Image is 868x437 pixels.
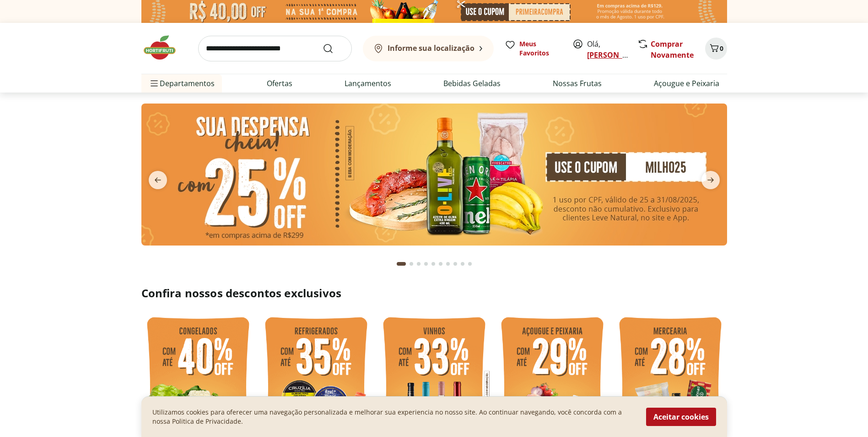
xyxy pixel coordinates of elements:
a: Nossas Frutas [553,78,602,89]
span: Departamentos [149,72,215,94]
img: Hortifruti [141,34,187,61]
button: Current page from fs-carousel [395,253,408,275]
a: Comprar Novamente [651,39,694,60]
button: Go to page 9 from fs-carousel [459,253,466,275]
input: search [198,36,352,61]
button: Informe sua localização [363,36,494,61]
a: Lançamentos [345,78,391,89]
a: Bebidas Geladas [443,78,501,89]
button: Go to page 5 from fs-carousel [430,253,437,275]
button: Carrinho [705,38,727,60]
h2: Confira nossos descontos exclusivos [141,286,727,300]
button: Go to page 2 from fs-carousel [408,253,415,275]
button: Go to page 10 from fs-carousel [466,253,474,275]
button: Go to page 7 from fs-carousel [444,253,452,275]
a: Ofertas [267,78,292,89]
button: Menu [149,72,160,94]
p: Utilizamos cookies para oferecer uma navegação personalizada e melhorar sua experiencia no nosso ... [152,408,635,426]
a: [PERSON_NAME] [587,50,647,60]
button: Go to page 3 from fs-carousel [415,253,422,275]
span: 0 [720,44,723,53]
button: Go to page 6 from fs-carousel [437,253,444,275]
span: Meus Favoritos [519,39,561,58]
a: Açougue e Peixaria [654,78,719,89]
b: Informe sua localização [388,43,474,53]
button: Go to page 4 from fs-carousel [422,253,430,275]
span: Olá, [587,38,628,60]
button: next [694,171,727,189]
button: Submit Search [323,43,345,54]
button: previous [141,171,174,189]
button: Go to page 8 from fs-carousel [452,253,459,275]
button: Aceitar cookies [646,408,716,426]
img: cupom [141,104,727,246]
a: Meus Favoritos [505,39,561,58]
